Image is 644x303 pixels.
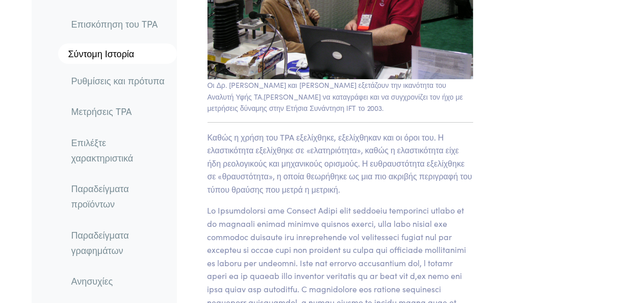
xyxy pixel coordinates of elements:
a: Ρυθμίσεις και πρότυπα [63,68,177,92]
font: Οι Δρ. [PERSON_NAME] και [PERSON_NAME] εξετάζουν την ικανότητα του Αναλυτή Υφής TA.[PERSON_NAME] ... [208,80,463,113]
a: Παραδείγματα προϊόντων [63,177,177,215]
font: Επισκόπηση του TPA [71,17,158,30]
font: Ανησυχίες [71,274,113,287]
a: Μετρήσεις TPA [63,100,177,123]
a: Σύντομη Ιστορία [58,43,177,64]
font: Καθώς η χρήση του TPA εξελίχθηκε, εξελίχθηκαν και οι όροι του. Η ελαστικότητα εξελίχθηκε σε «ελατ... [208,131,473,195]
font: Παραδείγματα γραφημάτων [71,228,129,257]
a: Επισκόπηση του TPA [63,12,177,36]
a: Επιλέξτε χαρακτηριστικά [63,131,177,169]
font: Μετρήσεις TPA [71,105,132,118]
font: Σύντομη Ιστορία [68,47,135,60]
a: Παραδείγματα γραφημάτων [63,223,177,262]
a: Ανησυχίες [63,269,177,293]
font: Ρυθμίσεις και πρότυπα [71,74,165,86]
font: Παραδείγματα προϊόντων [71,182,129,210]
font: Επιλέξτε χαρακτηριστικά [71,136,134,164]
